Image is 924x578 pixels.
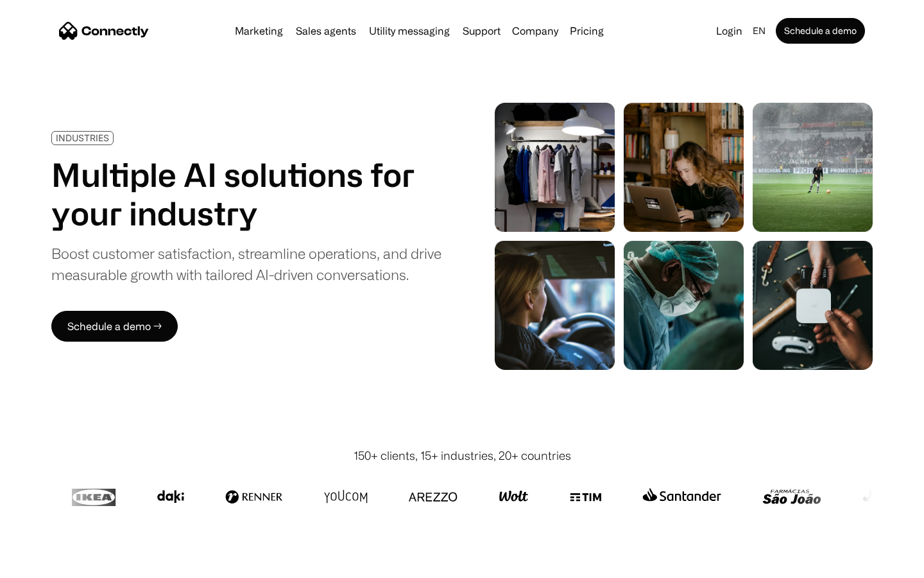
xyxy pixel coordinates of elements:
a: Pricing [565,26,609,36]
div: Company [512,22,558,40]
a: Utility messaging [364,26,455,36]
div: Boost customer satisfaction, streamline operations, and drive measurable growth with tailored AI-... [51,243,441,285]
a: Schedule a demo → [51,311,178,342]
a: Sales agents [291,26,361,36]
aside: Language selected: English [13,554,77,574]
div: en [753,22,766,40]
ul: Language list [26,556,77,574]
h1: Multiple AI solutions for your industry [51,155,441,232]
a: Support [458,26,506,36]
a: Marketing [230,26,288,36]
div: 150+ clients, 15+ industries, 20+ countries [354,447,571,464]
div: INDUSTRIES [56,133,109,143]
a: Login [711,22,748,40]
a: Schedule a demo [776,18,865,44]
